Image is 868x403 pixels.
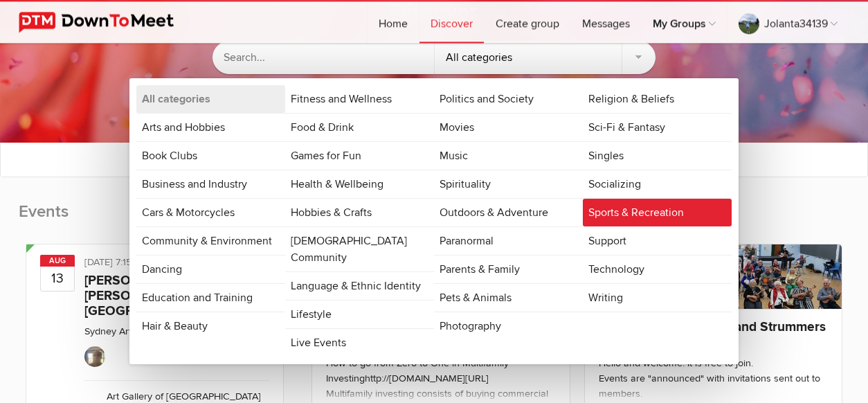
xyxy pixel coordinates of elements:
[19,201,291,237] h2: Events
[213,41,434,74] input: Search...
[285,272,434,300] a: Language & Ethnic Identity
[571,1,641,43] a: Messages
[434,312,583,340] a: Photography
[285,301,434,328] a: Lifestyle
[434,256,583,283] a: Parents & Family
[727,1,849,43] a: Jolanta34139
[136,312,285,340] a: Hair & Beauty
[41,266,74,291] b: 13
[419,1,484,43] a: Discover
[136,142,285,170] a: Book Clubs
[285,329,434,357] a: Live Events
[583,199,732,226] a: Sports & Recreation
[285,170,434,198] a: Health & Wellbeing
[285,199,434,226] a: Hobbies & Crafts
[642,1,727,43] a: My Groups
[285,85,434,113] a: Fitness and Wellness
[485,1,570,43] a: Create group
[285,142,434,170] a: Games for Fun
[136,284,285,312] a: Education and Training
[434,199,583,226] a: Outdoors & Adventure
[434,284,583,312] a: Pets & Animals
[84,255,269,273] div: [DATE] 7:15 PM
[136,114,285,141] a: Arts and Hobbies
[368,1,419,43] a: Home
[434,170,583,198] a: Spirituality
[285,227,434,271] a: [DEMOGRAPHIC_DATA] Community
[583,85,732,113] a: Religion & Beliefs
[434,142,583,170] a: Music
[136,170,285,198] a: Business and Industry
[19,12,195,33] img: DownToMeet
[84,325,210,337] a: Sydney Arthouse Movie Club
[435,41,656,74] div: All categories
[136,85,285,113] a: All categories
[136,227,285,255] a: Community & Environment
[434,227,583,255] a: Paranormal
[285,114,434,141] a: Food & Drink
[583,142,732,170] a: Singles
[40,255,75,267] span: Aug
[583,256,732,283] a: Technology
[583,284,732,312] a: Writing
[136,256,285,283] a: Dancing
[434,85,583,113] a: Politics and Society
[136,199,285,226] a: Cars & Motorcycles
[84,346,105,367] img: Njal H
[583,170,732,198] a: Socializing
[84,272,260,334] a: [PERSON_NAME] et [PERSON_NAME] Art Gallery [GEOGRAPHIC_DATA] [DATE] 715pm [DATE]
[434,114,583,141] a: Movies
[583,114,732,141] a: Sci-Fi & Fantasy
[583,227,732,255] a: Support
